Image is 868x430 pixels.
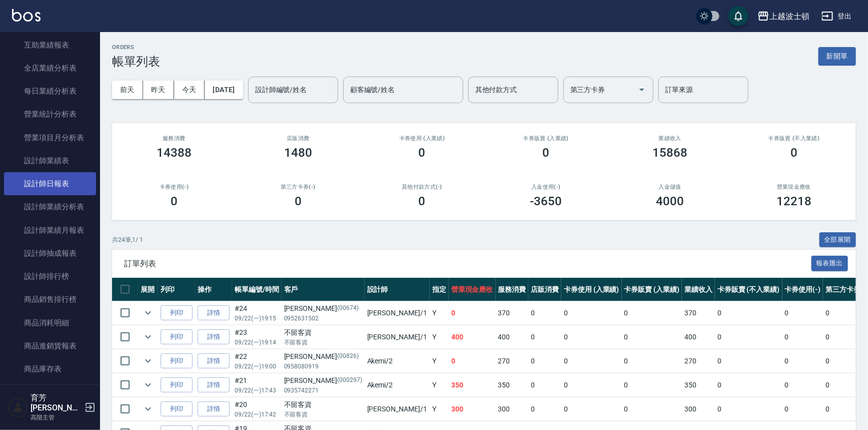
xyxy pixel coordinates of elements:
button: Open [634,82,650,98]
p: 09/22 (一) 19:15 [235,314,279,323]
td: 270 [496,349,529,373]
td: #21 [232,373,282,397]
h2: 店販消費 [248,135,348,142]
td: 0 [782,301,823,325]
h3: 14388 [157,146,192,160]
td: 0 [622,349,682,373]
td: 0 [561,349,622,373]
button: save [728,6,748,26]
td: [PERSON_NAME] /1 [365,301,430,325]
button: expand row [141,401,156,416]
h2: 卡券使用 (入業績) [372,135,472,142]
td: 400 [682,325,715,349]
td: 0 [528,397,561,421]
td: 350 [496,373,529,397]
td: Y [430,349,449,373]
td: Y [430,301,449,325]
a: 商品消耗明細 [4,311,96,334]
td: 0 [782,325,823,349]
p: 不留客資 [284,410,362,419]
p: 共 24 筆, 1 / 1 [112,235,143,244]
a: 詳情 [198,377,230,393]
h3: 4000 [656,194,684,208]
h3: 0 [295,194,302,208]
button: expand row [141,305,156,320]
h2: 卡券販賣 (入業績) [496,135,596,142]
a: 詳情 [198,329,230,345]
button: 登出 [817,7,856,26]
h3: 服務消費 [124,135,224,142]
td: 0 [622,397,682,421]
td: #20 [232,397,282,421]
a: 營業項目月分析表 [4,126,96,149]
a: 商品庫存表 [4,357,96,380]
h2: 業績收入 [620,135,720,142]
a: 詳情 [198,401,230,417]
th: 列印 [158,278,195,301]
td: 0 [622,373,682,397]
td: 0 [715,349,782,373]
td: Akemi /2 [365,349,430,373]
h3: 0 [542,146,549,160]
img: Person [8,397,28,417]
td: #24 [232,301,282,325]
a: 設計師業績月報表 [4,219,96,242]
a: 新開單 [818,51,856,61]
td: 0 [782,349,823,373]
td: Y [430,373,449,397]
th: 指定 [430,278,449,301]
h3: 12218 [776,194,811,208]
td: 0 [622,325,682,349]
th: 客戶 [282,278,365,301]
td: 0 [561,301,622,325]
td: 0 [528,301,561,325]
td: 0 [782,373,823,397]
th: 設計師 [365,278,430,301]
th: 展開 [138,278,158,301]
td: 0 [561,325,622,349]
td: Y [430,325,449,349]
p: 09/22 (一) 17:42 [235,410,279,419]
h3: 帳單列表 [112,55,160,69]
a: 設計師業績分析表 [4,195,96,218]
p: 不留客資 [284,338,362,347]
a: 每日業績分析表 [4,80,96,103]
a: 商品銷售排行榜 [4,288,96,311]
td: 0 [782,397,823,421]
button: 全部展開 [819,232,856,248]
td: 0 [449,349,496,373]
td: 0 [449,301,496,325]
button: 列印 [161,377,193,393]
td: 270 [682,349,715,373]
p: 高階主管 [31,413,82,422]
a: 商品進銷貨報表 [4,334,96,357]
td: 350 [449,373,496,397]
td: 0 [561,373,622,397]
a: 設計師日報表 [4,172,96,195]
a: 詳情 [198,353,230,369]
h2: 營業現金應收 [744,184,844,190]
p: 0958080919 [284,362,362,371]
button: 列印 [161,401,193,417]
td: 0 [715,325,782,349]
td: 0 [715,301,782,325]
a: 設計師業績表 [4,149,96,172]
div: 不留客資 [284,327,362,338]
div: [PERSON_NAME] [284,303,362,314]
th: 營業現金應收 [449,278,496,301]
button: 列印 [161,305,193,321]
td: 0 [528,349,561,373]
a: 詳情 [198,305,230,321]
th: 卡券使用(-) [782,278,823,301]
h2: 卡券販賣 (不入業績) [744,135,844,142]
td: 0 [561,397,622,421]
td: 0 [528,373,561,397]
div: [PERSON_NAME] [284,375,362,386]
a: 報表匯出 [811,258,848,268]
a: 設計師抽成報表 [4,242,96,265]
td: 0 [715,397,782,421]
td: 0 [528,325,561,349]
button: expand row [141,353,156,368]
a: 設計師排行榜 [4,265,96,288]
button: 上越波士頓 [753,6,813,27]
